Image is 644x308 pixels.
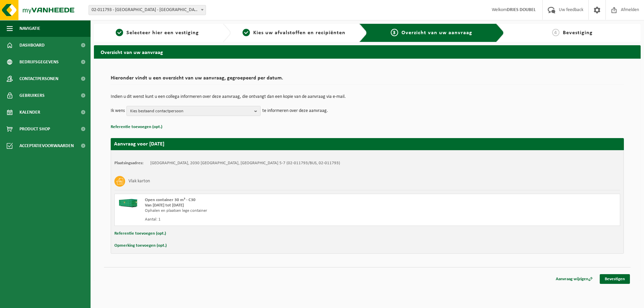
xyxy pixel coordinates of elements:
div: Aantal: 1 [145,217,394,222]
span: Kalender [19,104,40,121]
span: Dashboard [19,37,45,54]
a: 1Selecteer hier een vestiging [97,29,217,37]
a: Bevestigen [600,274,630,284]
span: Acceptatievoorwaarden [19,137,74,154]
span: 2 [243,29,250,36]
span: Contactpersonen [19,70,58,87]
td: [GEOGRAPHIC_DATA], 2030 [GEOGRAPHIC_DATA], [GEOGRAPHIC_DATA] 5-7 (02-011793/BUS, 02-011793) [150,161,340,166]
strong: Van [DATE] tot [DATE] [145,203,184,207]
div: Ophalen en plaatsen lege container [145,208,394,213]
span: 4 [552,29,559,36]
span: 1 [116,29,123,36]
span: 3 [391,29,398,36]
span: Bedrijfsgegevens [19,54,59,70]
strong: Plaatsingsadres: [114,161,144,165]
span: 02-011793 - PACORINI CENTER - ANTWERPEN [89,5,206,15]
span: Gebruikers [19,87,45,104]
span: Overzicht van uw aanvraag [401,30,472,36]
span: Kies uw afvalstoffen en recipiënten [253,30,345,36]
span: Open container 30 m³ - C30 [145,198,196,202]
a: 2Kies uw afvalstoffen en recipiënten [234,29,354,37]
span: Selecteer hier een vestiging [126,30,199,36]
h3: Vlak karton [128,176,150,187]
button: Referentie toevoegen (opt.) [111,123,162,131]
span: 02-011793 - PACORINI CENTER - ANTWERPEN [89,5,206,15]
h2: Hieronder vindt u een overzicht van uw aanvraag, gegroepeerd per datum. [111,75,624,84]
img: HK-XC-30-GN-00.png [118,197,138,207]
button: Kies bestaand contactpersoon [126,106,261,116]
span: Navigatie [19,20,40,37]
span: Bevestiging [563,30,593,36]
p: Ik wens [111,106,125,116]
span: Product Shop [19,121,50,137]
strong: Aanvraag voor [DATE] [114,141,164,147]
p: te informeren over deze aanvraag. [262,106,328,116]
strong: DRIES DOUBEL [507,7,536,12]
button: Opmerking toevoegen (opt.) [114,241,167,250]
button: Referentie toevoegen (opt.) [114,229,166,238]
h2: Overzicht van uw aanvraag [94,45,641,58]
p: Indien u dit wenst kunt u een collega informeren over deze aanvraag, die ontvangt dan een kopie v... [111,95,624,99]
a: Aanvraag wijzigen [551,274,598,284]
span: Kies bestaand contactpersoon [130,106,252,116]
